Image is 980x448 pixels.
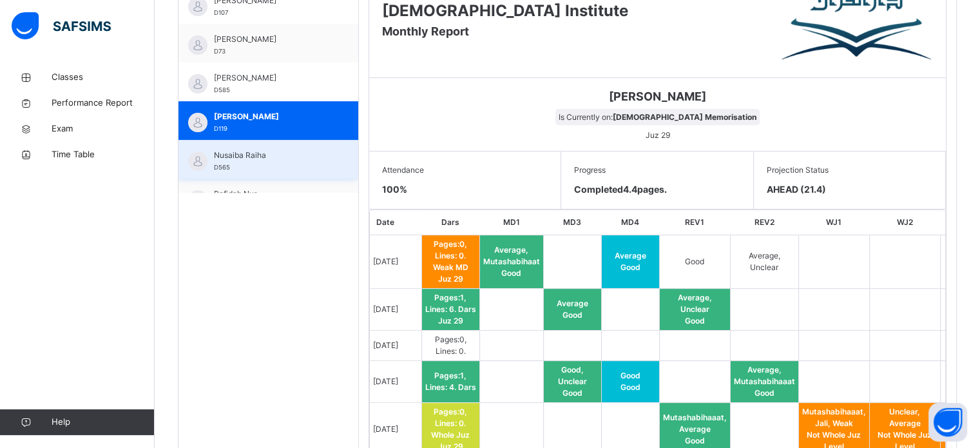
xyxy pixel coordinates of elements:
span: Good [754,388,774,398]
span: Good [685,257,704,266]
span: Average, Mutashabihaaat [734,365,795,386]
span: [DATE] [373,376,398,386]
span: Pages: 0 , Lines: 0 . [434,239,467,260]
b: [DEMOGRAPHIC_DATA] Memorisation [613,112,756,122]
span: Average, Mutashabihaat [483,245,540,266]
img: default.svg [188,190,207,209]
span: Mutashabihaaat, Average [663,413,727,434]
span: Attendance [382,164,548,176]
span: Good [620,371,640,380]
span: D107 [214,9,228,16]
span: Help [52,416,154,429]
th: WJ1 [798,210,869,235]
span: [PERSON_NAME] [214,72,329,84]
th: REV1 [659,210,730,235]
th: WJ2 [869,210,940,235]
span: [PERSON_NAME] [214,111,329,122]
span: Good [562,310,582,320]
img: default.svg [188,151,207,171]
span: Exam [52,122,155,135]
span: AHEAD (21.4) [767,182,932,196]
span: Good [685,436,705,445]
button: Open asap [928,403,967,442]
span: [PERSON_NAME] [214,34,329,45]
span: Is Currently on: [555,109,760,125]
span: Completed 4.4 pages. [574,184,667,195]
span: D73 [214,48,226,55]
span: [DATE] [373,304,398,314]
span: Mutashabihaaat, Jali, Weak [802,407,866,428]
span: Whole Juz [431,430,470,440]
span: D585 [214,86,230,93]
img: default.svg [188,35,207,55]
span: [PERSON_NAME] [379,88,936,105]
span: Projection Status [767,164,932,176]
span: Classes [52,71,155,84]
span: [DATE] [373,257,398,266]
span: 100 % [382,184,407,195]
span: Average, Unclear [749,251,780,272]
span: Date [376,217,394,227]
span: D119 [214,125,227,132]
span: Pages: 1 , Lines: 4 . [425,371,467,392]
span: Good [501,268,521,278]
span: Good [620,382,640,392]
img: default.svg [188,113,207,132]
span: D565 [214,164,230,171]
th: MD3 [543,210,601,235]
span: Pages: 0 , Lines: 0 . [435,335,466,356]
span: [DATE] [373,424,398,434]
span: Unclear, Average [889,407,921,428]
span: Pages: 0 , Lines: 0 . [434,407,467,428]
span: Time Table [52,148,155,161]
span: Good [685,316,705,326]
span: Dars [458,304,476,314]
span: Good, Unclear [558,365,587,386]
span: Performance Report [52,97,155,110]
span: Progress [574,164,740,176]
span: Pages: 1 , Lines: 6 . [425,293,467,314]
span: Rafidah Nur [214,188,329,200]
span: Juz 29 [438,274,463,284]
span: Juz 29 [642,127,673,143]
span: Weak MD [433,262,468,272]
span: Good [562,388,582,398]
th: MD1 [479,210,543,235]
span: [DEMOGRAPHIC_DATA] Institute [382,1,628,20]
span: Dars [458,382,476,392]
span: Juz 29 [438,316,463,326]
th: REV2 [730,210,798,235]
span: Nusaiba Raiha [214,150,329,161]
img: safsims [12,12,111,39]
span: Average [615,251,646,260]
span: [DATE] [373,340,398,350]
span: Average [557,298,588,308]
th: Dars [421,210,479,235]
span: Monthly Report [382,24,469,38]
span: Average, Unclear [678,293,712,314]
span: Good [620,262,640,272]
img: default.svg [188,74,207,93]
th: MD4 [601,210,659,235]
